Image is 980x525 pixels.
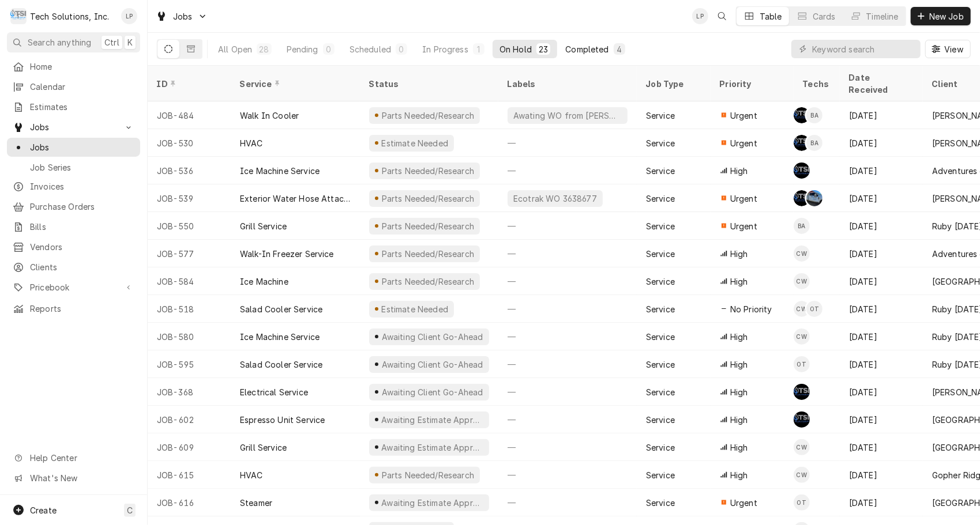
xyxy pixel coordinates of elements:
span: K [127,36,133,48]
div: Service [646,275,675,288]
div: Service [646,386,675,398]
span: High [730,331,748,343]
div: Coleton Wallace's Avatar [794,301,810,317]
a: Job Series [7,158,140,177]
div: Service [646,248,675,260]
div: 0 [325,43,332,55]
span: Jobs [30,121,117,133]
span: Urgent [730,220,757,232]
div: AF [794,190,810,206]
div: Coleton Wallace's Avatar [794,245,810,262]
div: 28 [259,43,269,55]
div: On Hold [500,43,532,55]
div: Service [646,414,675,426]
div: Coleton Wallace's Avatar [794,467,810,483]
div: JOB-536 [148,157,231,184]
div: — [498,350,637,378]
button: Search anythingCtrlK [7,32,140,52]
div: LP [121,8,137,24]
a: Vendors [7,237,140,256]
div: OT [794,356,810,372]
div: Status [369,78,487,90]
div: CW [794,273,810,289]
a: Go to Jobs [7,118,140,137]
div: Scheduled [350,43,391,55]
span: Urgent [730,192,757,205]
span: C [127,504,133,516]
div: Cards [813,10,836,22]
div: Walk-In Freezer Service [240,248,334,260]
div: [DATE] [840,295,923,323]
div: Pending [287,43,318,55]
div: Parts Needed/Research [380,192,475,205]
span: High [730,414,748,426]
div: Awaiting Client Go-Ahead [380,358,484,371]
span: High [730,248,748,260]
div: Timeline [866,10,899,22]
div: Coleton Wallace's Avatar [794,439,810,455]
div: Parts Needed/Research [380,109,475,122]
a: Clients [7,258,140,277]
div: Salad Cooler Service [240,358,322,371]
div: In Progress [422,43,468,55]
div: JOB-616 [148,489,231,516]
div: Labels [508,78,628,90]
div: [DATE] [840,157,923,184]
span: Bills [30,221,134,233]
div: Otis Tooley's Avatar [794,494,810,511]
div: Job Type [646,78,701,90]
div: AF [794,107,810,123]
a: Estimates [7,97,140,116]
div: 4 [616,43,623,55]
span: High [730,358,748,371]
span: Clients [30,261,134,273]
div: — [498,406,637,433]
div: OT [794,494,810,511]
div: Tech Solutions, Inc.'s Avatar [10,8,27,24]
div: Service [646,165,675,177]
div: Exterior Water Hose Attachments Are Broken [240,192,351,205]
div: [DATE] [840,212,923,240]
div: JOB-615 [148,461,231,489]
a: Go to Jobs [151,7,212,26]
div: Priority [720,78,782,90]
div: AF [794,135,810,151]
div: Brian Alexander's Avatar [806,107,823,123]
span: Invoices [30,180,134,192]
div: JOB-484 [148,101,231,129]
div: SB [794,163,810,179]
a: Go to Pricebook [7,278,140,297]
div: Tech Solutions, Inc. [30,10,109,22]
div: BA [794,218,810,234]
a: Go to Help Center [7,448,140,467]
div: [DATE] [840,461,923,489]
div: Service [646,137,675,149]
a: Jobs [7,138,140,157]
div: Austin Fox's Avatar [794,190,810,206]
div: JOB-602 [148,406,231,433]
span: Jobs [30,141,134,153]
div: OT [806,301,823,317]
div: Brian Alexander's Avatar [806,135,823,151]
div: Awating WO from [PERSON_NAME] or [PERSON_NAME] [512,109,623,122]
div: Grill Service [240,441,287,454]
span: No Priority [730,303,772,315]
div: [DATE] [840,240,923,267]
div: Walk In Cooler [240,109,299,122]
button: Open search [713,7,731,25]
div: Service [646,358,675,371]
div: BA [806,135,823,151]
div: 23 [539,43,548,55]
div: [DATE] [840,433,923,461]
div: Espresso Unit Service [240,414,325,426]
div: Lisa Paschal's Avatar [692,8,708,24]
button: View [925,40,971,58]
a: Calendar [7,77,140,96]
div: Parts Needed/Research [380,220,475,232]
div: [DATE] [840,378,923,406]
div: Austin Fox's Avatar [794,411,810,428]
div: JOB-518 [148,295,231,323]
div: Grill Service [240,220,287,232]
div: JOB-595 [148,350,231,378]
div: [DATE] [840,323,923,350]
